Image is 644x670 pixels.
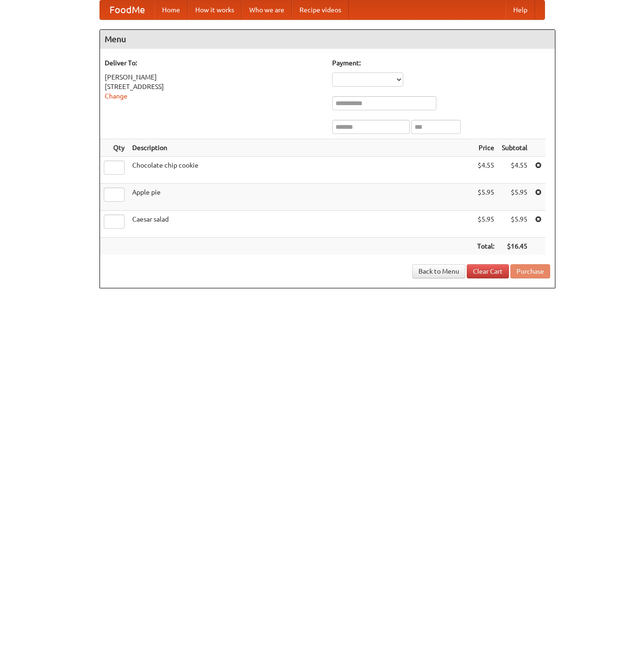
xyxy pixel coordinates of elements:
[292,0,349,19] a: Recipe videos
[467,264,509,278] a: Clear Cart
[128,139,473,157] th: Description
[498,211,531,238] td: $5.95
[100,139,128,157] th: Qty
[498,184,531,211] td: $5.95
[154,0,188,19] a: Home
[473,238,498,255] th: Total:
[188,0,242,19] a: How it works
[506,0,535,19] a: Help
[128,184,473,211] td: Apple pie
[105,82,323,91] div: [STREET_ADDRESS]
[128,211,473,238] td: Caesar salad
[332,58,550,68] h5: Payment:
[498,157,531,184] td: $4.55
[100,0,154,19] a: FoodMe
[473,157,498,184] td: $4.55
[105,92,127,100] a: Change
[100,30,555,49] h4: Menu
[242,0,292,19] a: Who we are
[473,211,498,238] td: $5.95
[510,264,550,278] button: Purchase
[128,157,473,184] td: Chocolate chip cookie
[105,72,323,82] div: [PERSON_NAME]
[498,238,531,255] th: $16.45
[473,139,498,157] th: Price
[498,139,531,157] th: Subtotal
[412,264,465,278] a: Back to Menu
[105,58,323,68] h5: Deliver To:
[473,184,498,211] td: $5.95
